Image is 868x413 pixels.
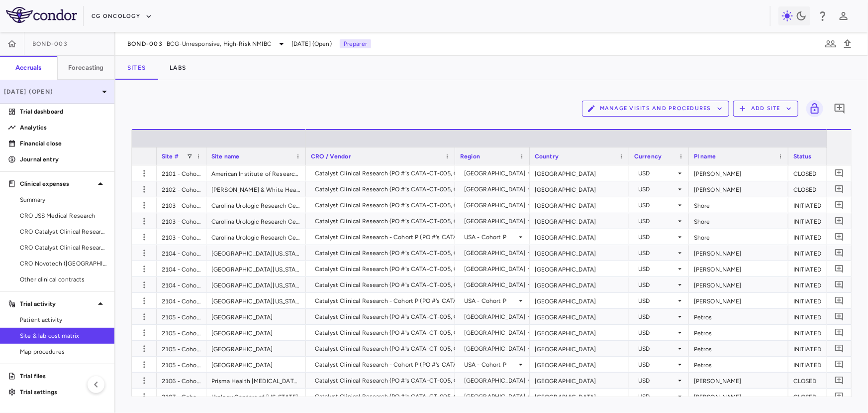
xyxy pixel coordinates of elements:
p: Trial settings [20,388,106,397]
span: BOND-003 [127,40,163,48]
div: INITIATED [788,229,863,245]
div: USD [638,341,676,357]
div: 2103 - Cohort C [157,213,206,229]
span: CRO Catalyst Clinical Research [20,227,106,236]
div: Catalyst Clinical Research - Cohort P (PO #'s CATA-CT-10P) [315,357,483,373]
span: BCG-Unresponsive, High-Risk NMIBC [167,39,272,48]
div: Petros [689,341,788,356]
div: USD [638,325,676,341]
svg: Add comment [835,200,844,210]
span: Other clinical contracts [20,275,106,284]
div: [PERSON_NAME] [689,261,788,276]
div: [PERSON_NAME] [689,293,788,308]
div: 2104 - Cohort C [157,277,206,292]
div: [GEOGRAPHIC_DATA][US_STATE] IDS MAIN [206,277,306,292]
button: Add comment [833,182,846,196]
div: 2101 - Cohort C [157,165,206,181]
div: [GEOGRAPHIC_DATA] [530,261,629,276]
div: CLOSED [788,181,863,197]
div: [GEOGRAPHIC_DATA] [530,325,629,340]
button: CG Oncology [92,8,152,24]
div: [GEOGRAPHIC_DATA] [206,357,306,372]
div: USD [638,165,676,181]
div: American Institute of Research - Urology Group of [GEOGRAPHIC_DATA][US_STATE] [206,165,306,181]
div: [GEOGRAPHIC_DATA] [464,213,526,229]
div: [GEOGRAPHIC_DATA] [206,309,306,324]
div: INITIATED [788,213,863,229]
div: USD [638,197,676,213]
div: [GEOGRAPHIC_DATA][US_STATE] IDS MAIN [206,245,306,261]
div: USD [638,261,676,277]
h6: Forecasting [68,63,104,72]
span: Patient activity [20,315,106,324]
button: Add comment [833,198,846,212]
div: [GEOGRAPHIC_DATA] [464,325,526,341]
div: [GEOGRAPHIC_DATA] [464,165,526,181]
svg: Add comment [835,392,844,401]
div: [GEOGRAPHIC_DATA] [464,341,526,357]
div: Petros [689,309,788,324]
div: Catalyst Clinical Research (PO #'s CATA-CT-005, CATA-CT-004, CATA-CT-005a) [315,181,541,197]
div: Catalyst Clinical Research (PO #'s CATA-CT-005, CATA-CT-004, CATA-CT-005a) [315,373,541,389]
div: [PERSON_NAME] [689,277,788,292]
svg: Add comment [835,312,844,321]
div: Carolina Urologic Research Center [206,197,306,213]
div: [GEOGRAPHIC_DATA] [464,245,526,261]
div: USD [638,293,676,309]
span: CRO Novotech ([GEOGRAPHIC_DATA]) Pty Ltd [20,259,106,268]
p: Financial close [20,139,106,148]
div: INITIATED [788,309,863,324]
div: 2105 - Cohort C [157,325,206,340]
div: Carolina Urologic Research Center [206,213,306,229]
span: CRO / Vendor [311,153,351,160]
div: Shore [689,213,788,229]
div: 2106 - Cohort C [157,373,206,388]
div: [PERSON_NAME] & White Health [206,181,306,197]
div: [GEOGRAPHIC_DATA] [530,181,629,197]
div: [GEOGRAPHIC_DATA] [464,309,526,325]
div: [GEOGRAPHIC_DATA] [464,197,526,213]
p: Trial activity [20,299,95,308]
div: [GEOGRAPHIC_DATA] [206,325,306,340]
div: USA - Cohort P [464,293,517,309]
button: Add comment [833,310,846,323]
div: Catalyst Clinical Research (PO #'s CATA-CT-005, CATA-CT-004, CATA-CT-005a) [315,389,541,405]
div: [PERSON_NAME] [689,373,788,388]
span: Site # [162,153,179,160]
button: Add comment [833,358,846,371]
button: Labs [158,56,198,80]
div: USD [638,229,676,245]
button: Sites [115,56,158,80]
span: Site name [211,153,239,160]
div: [GEOGRAPHIC_DATA] [530,293,629,308]
div: Shore [689,229,788,245]
div: [PERSON_NAME] [689,181,788,197]
svg: Add comment [835,376,844,385]
div: [GEOGRAPHIC_DATA] [464,277,526,293]
button: Add comment [833,294,846,307]
div: INITIATED [788,341,863,356]
div: 2105 - Cohort C [157,309,206,324]
span: Region [460,153,480,160]
span: Country [535,153,559,160]
svg: Add comment [835,344,844,353]
div: Catalyst Clinical Research (PO #'s CATA-CT-005, CATA-CT-004, CATA-CT-005a) [315,197,541,213]
div: 2104 - Cohort C [157,245,206,261]
div: [GEOGRAPHIC_DATA] [530,245,629,261]
div: Petros [689,357,788,372]
div: [GEOGRAPHIC_DATA] [530,165,629,181]
div: USD [638,373,676,389]
svg: Add comment [835,232,844,242]
span: PI name [694,153,716,160]
svg: Add comment [835,296,844,305]
svg: Add comment [835,328,844,337]
p: Clinical expenses [20,179,95,188]
span: BOND-003 [32,40,68,48]
div: 2104 - Cohort C [157,261,206,276]
p: Preparer [340,39,371,48]
svg: Add comment [835,216,844,226]
button: Add comment [833,246,846,260]
svg: Add comment [835,264,844,274]
span: CRO Catalyst Clinical Research - Cohort P [20,243,106,252]
div: 2105 - Cohort C [157,341,206,356]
